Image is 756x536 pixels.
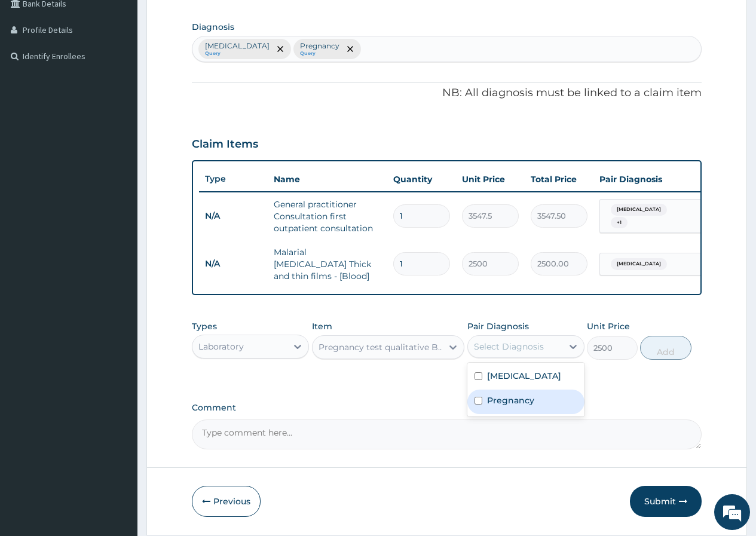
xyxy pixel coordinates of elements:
button: Previous [192,486,261,517]
label: Comment [192,403,702,413]
td: General practitioner Consultation first outpatient consultation [268,192,387,240]
th: Name [268,167,387,191]
label: Types [192,321,217,332]
small: Query [300,51,339,57]
th: Quantity [387,167,456,191]
div: Minimize live chat window [196,6,225,35]
span: We're online! [69,151,165,271]
td: Malarial [MEDICAL_DATA] Thick and thin films - [Blood] [268,240,387,288]
div: Select Diagnosis [474,341,544,353]
td: N/A [199,205,268,227]
textarea: Type your message and hit 'Enter' [6,326,228,368]
th: Type [199,168,268,190]
div: Laboratory [198,341,244,353]
span: [MEDICAL_DATA] [611,204,667,216]
th: Unit Price [456,167,525,191]
button: Add [640,336,691,360]
p: NB: All diagnosis must be linked to a claim item [192,85,702,101]
span: remove selection option [345,44,356,54]
label: Item [312,320,332,332]
small: Query [205,51,270,57]
label: [MEDICAL_DATA] [487,370,561,382]
div: Pregnancy test qualitative Beta HCG - [Urine, spot] [319,341,444,353]
button: Submit [630,486,702,517]
th: Pair Diagnosis [593,167,725,191]
img: d_794563401_company_1708531726252_794563401 [22,60,48,90]
label: Pregnancy [487,394,534,406]
th: Total Price [525,167,593,191]
span: + 1 [611,217,628,229]
h3: Claim Items [192,138,258,151]
label: Diagnosis [192,21,234,33]
p: [MEDICAL_DATA] [205,41,270,51]
p: Pregnancy [300,41,339,51]
label: Unit Price [587,320,630,332]
span: [MEDICAL_DATA] [611,258,667,270]
div: Chat with us now [62,67,201,82]
label: Pair Diagnosis [467,320,529,332]
td: N/A [199,253,268,275]
span: remove selection option [275,44,286,54]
